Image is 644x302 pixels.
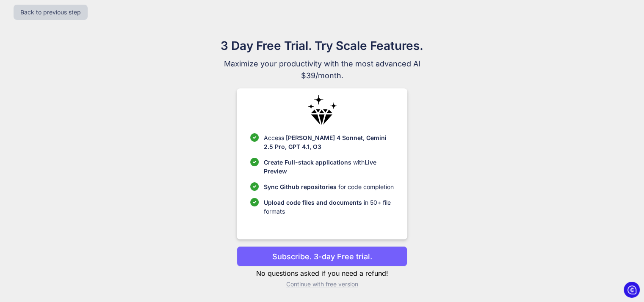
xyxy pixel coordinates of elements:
p: in 50+ file formats [264,198,394,216]
p: Access [264,133,394,151]
span: $39/month. [180,70,464,82]
span: Create Full-stack applications [264,159,353,166]
img: checklist [250,158,259,166]
p: Subscribe. 3-day Free trial. [272,251,372,262]
p: Continue with free version [237,280,407,288]
img: checklist [250,133,259,142]
img: checklist [250,182,259,191]
span: Sync Github repositories [264,183,337,190]
p: with [264,158,394,176]
h1: 3 Day Free Trial. Try Scale Features. [180,37,464,55]
span: [PERSON_NAME] 4 Sonnet, Gemini 2.5 Pro, GPT 4.1, O3 [264,134,387,150]
span: Upload code files and documents [264,199,362,206]
span: Maximize your productivity with the most advanced AI [180,58,464,70]
p: for code completion [264,182,394,191]
p: No questions asked if you need a refund! [237,268,407,278]
button: Subscribe. 3-day Free trial. [237,246,407,266]
img: checklist [250,198,259,206]
button: Back to previous step [14,5,88,20]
